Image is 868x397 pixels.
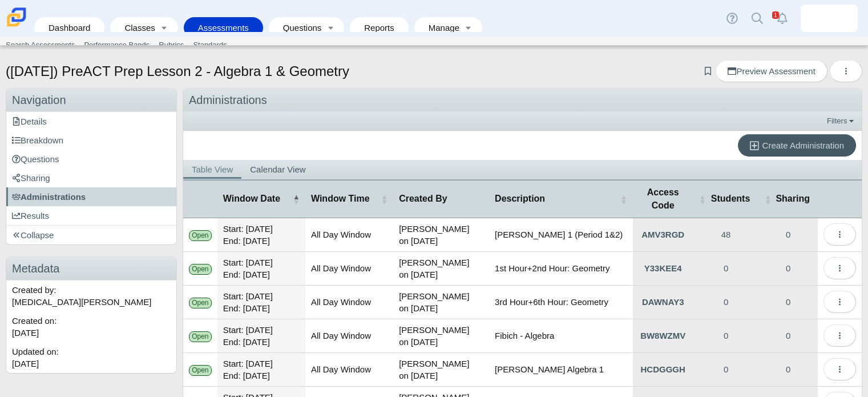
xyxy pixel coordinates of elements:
[12,230,54,240] span: Collapse
[738,134,856,157] a: Create Administration
[420,17,461,38] a: Manage
[305,319,393,353] td: All Day Window
[189,365,212,376] div: Open
[5,5,29,29] img: Carmen School of Science & Technology
[6,257,176,280] h3: Metadata
[699,194,706,205] span: Students : Activate to sort
[773,193,812,205] span: Sharing
[823,358,856,380] button: More options
[217,218,305,252] td: Start: [DATE] End: [DATE]
[820,9,838,27] img: julian.charles.EC6qK6
[189,264,212,275] div: Open
[758,353,818,386] a: Manage Sharing
[305,353,393,387] td: All Day Window
[305,286,393,319] td: All Day Window
[639,186,688,212] span: Access Code
[1,37,79,54] a: Search Assessments
[801,5,858,32] a: julian.charles.EC6qK6
[6,226,176,244] a: Collapse
[156,17,172,38] a: Toggle expanded
[758,252,818,285] a: Manage Sharing
[693,218,759,251] a: View Participants
[393,319,489,353] td: [PERSON_NAME] on [DATE]
[12,117,47,126] span: Details
[693,252,759,285] a: View Participants
[393,353,489,387] td: [PERSON_NAME] on [DATE]
[116,17,156,38] a: Classes
[6,62,349,81] h1: ([DATE]) PreACT Prep Lesson 2 - Algebra 1 & Geometry
[12,359,39,368] time: Sep 11, 2025 at 11:47 AM
[217,353,305,387] td: Start: [DATE] End: [DATE]
[489,319,633,353] td: Fibich - Algebra
[830,60,862,82] button: More options
[633,252,693,285] a: Click to Expand
[12,94,66,106] span: Navigation
[393,286,489,319] td: [PERSON_NAME] on [DATE]
[183,160,241,179] a: Table View
[183,89,862,112] div: Administrations
[311,193,378,205] span: Window Time
[708,193,753,205] span: Students
[293,194,300,205] span: Window Date : Activate to invert sorting
[770,6,795,31] a: Alerts
[189,331,212,342] div: Open
[154,37,188,54] a: Rubrics
[79,37,154,54] a: Performance Bands
[6,311,176,342] div: Created on:
[305,252,393,286] td: All Day Window
[356,17,403,38] a: Reports
[6,342,176,373] div: Updated on:
[393,252,489,286] td: [PERSON_NAME] on [DATE]
[6,206,176,225] a: Results
[693,353,759,386] a: View Participants
[489,252,633,286] td: 1st Hour+2nd Hour: Geometry
[6,169,176,187] a: Sharing
[381,194,387,205] span: Window Time : Activate to sort
[620,194,627,205] span: Description : Activate to sort
[217,286,305,319] td: Start: [DATE] End: [DATE]
[217,319,305,353] td: Start: [DATE] End: [DATE]
[633,319,693,352] a: Click to Expand
[495,193,618,205] span: Description
[393,218,489,252] td: [PERSON_NAME] on [DATE]
[489,218,633,252] td: [PERSON_NAME] 1 (Period 1&2)
[305,218,393,252] td: All Day Window
[188,37,231,54] a: Standards
[223,193,290,205] span: Window Date
[12,211,49,220] span: Results
[693,319,759,352] a: View Participants
[489,353,633,387] td: [PERSON_NAME] Algebra 1
[633,286,693,319] a: Click to Expand
[12,135,63,145] span: Breakdown
[189,298,212,308] div: Open
[12,173,50,183] span: Sharing
[6,187,176,206] a: Administrations
[6,280,176,311] div: Created by: [MEDICAL_DATA][PERSON_NAME]
[633,353,693,386] a: Click to Expand
[12,154,59,164] span: Questions
[274,17,322,38] a: Questions
[823,257,856,279] button: More options
[6,131,176,150] a: Breakdown
[12,192,86,202] span: Administrations
[716,60,827,82] a: Preview Assessment
[6,150,176,169] a: Questions
[5,21,29,31] a: Carmen School of Science & Technology
[217,252,305,286] td: Start: [DATE] End: [DATE]
[633,218,693,251] a: Click to Expand
[189,17,257,38] a: Assessments
[461,17,477,38] a: Toggle expanded
[322,17,338,38] a: Toggle expanded
[728,66,815,76] span: Preview Assessment
[823,291,856,313] button: More options
[764,194,771,205] span: Sharing : Activate to sort
[758,218,818,251] a: Manage Sharing
[399,193,483,205] span: Created By
[823,324,856,347] button: More options
[489,286,633,319] td: 3rd Hour+6th Hour: Geometry
[241,160,314,179] a: Calendar View
[758,286,818,319] a: Manage Sharing
[6,112,176,131] a: Details
[189,230,212,241] div: Open
[762,141,844,150] span: Create Administration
